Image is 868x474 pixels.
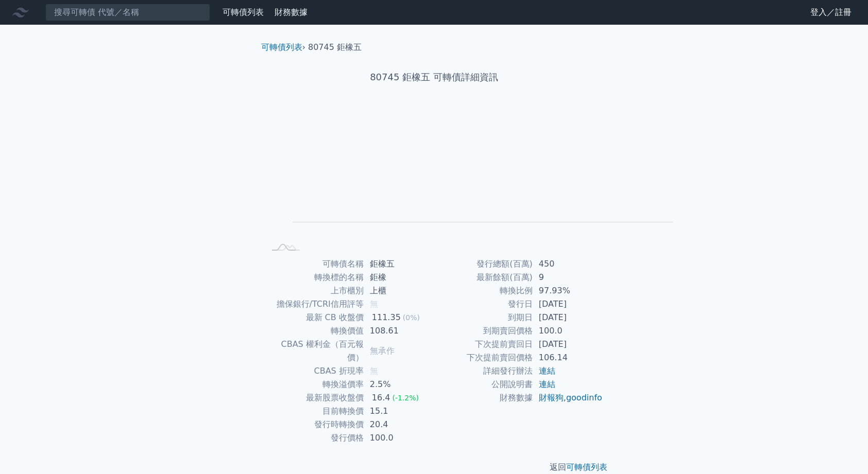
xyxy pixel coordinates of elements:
[533,257,603,271] td: 450
[265,364,364,378] td: CBAS 折現率
[223,7,264,17] a: 可轉債列表
[253,461,616,473] p: 返回
[434,284,533,297] td: 轉換比例
[370,299,378,309] span: 無
[265,324,364,338] td: 轉換價值
[265,418,364,431] td: 發行時轉換價
[434,351,533,364] td: 下次提前賣回價格
[253,70,616,84] h1: 80745 鉅橡五 可轉債詳細資訊
[434,364,533,378] td: 詳細發行辦法
[533,391,603,405] td: ,
[434,338,533,351] td: 下次提前賣回日
[533,297,603,311] td: [DATE]
[265,338,364,364] td: CBAS 權利金（百元報價）
[265,431,364,445] td: 發行價格
[364,271,434,284] td: 鉅橡
[364,431,434,445] td: 100.0
[533,324,603,338] td: 100.0
[308,41,362,54] li: 80745 鉅橡五
[265,284,364,297] td: 上市櫃別
[370,366,378,376] span: 無
[265,311,364,324] td: 最新 CB 收盤價
[364,405,434,418] td: 15.1
[434,297,533,311] td: 發行日
[261,41,305,54] li: ›
[539,379,555,389] a: 連結
[370,311,403,324] div: 111.35
[434,311,533,324] td: 到期日
[265,405,364,418] td: 目前轉換價
[434,257,533,271] td: 發行總額(百萬)
[45,4,210,21] input: 搜尋可轉債 代號／名稱
[434,324,533,338] td: 到期賣回價格
[434,271,533,284] td: 最新餘額(百萬)
[370,346,395,356] span: 無承作
[539,393,564,402] a: 財報狗
[566,393,602,402] a: goodinfo
[265,391,364,405] td: 最新股票收盤價
[434,378,533,391] td: 公開說明書
[403,313,420,322] span: (0%)
[533,271,603,284] td: 9
[364,324,434,338] td: 108.61
[533,351,603,364] td: 106.14
[265,257,364,271] td: 可轉債名稱
[802,4,860,21] a: 登入／註冊
[265,271,364,284] td: 轉換標的名稱
[392,394,419,402] span: (-1.2%)
[275,7,308,17] a: 財務數據
[364,284,434,297] td: 上櫃
[282,117,673,239] g: Chart
[265,297,364,311] td: 擔保銀行/TCRI信用評等
[566,462,607,472] a: 可轉債列表
[533,284,603,297] td: 97.93%
[533,311,603,324] td: [DATE]
[434,391,533,405] td: 財務數據
[370,391,393,405] div: 16.4
[533,338,603,351] td: [DATE]
[261,42,302,52] a: 可轉債列表
[364,257,434,271] td: 鉅橡五
[364,418,434,431] td: 20.4
[539,366,555,376] a: 連結
[364,378,434,391] td: 2.5%
[265,378,364,391] td: 轉換溢價率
